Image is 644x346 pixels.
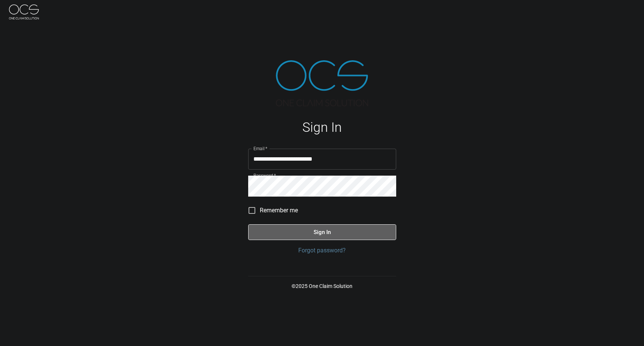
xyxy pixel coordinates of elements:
button: Sign In [248,224,396,240]
img: ocs-logo-white-transparent.png [9,4,39,19]
p: © 2025 One Claim Solution [248,282,396,290]
h1: Sign In [248,120,396,135]
span: Remember me [260,206,298,215]
a: Forgot password? [248,246,396,255]
label: Email [253,145,268,152]
img: ocs-logo-tra.png [276,60,368,106]
label: Password [253,172,276,179]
